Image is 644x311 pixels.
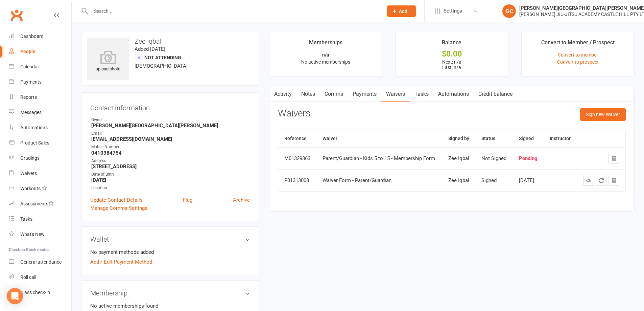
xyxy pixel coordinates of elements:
[90,302,250,310] p: No active memberships found
[135,63,188,69] span: [DEMOGRAPHIC_DATA]
[399,8,407,14] span: Add
[544,130,577,147] th: Instructor
[9,166,71,181] a: Waivers
[541,38,615,50] div: Convert to Member / Prospect
[442,38,461,50] div: Balance
[9,105,71,120] a: Messages
[9,74,71,90] a: Payments
[90,196,143,204] a: Update Contact Details
[87,38,253,45] h3: Zee Iqbal
[90,258,152,266] a: Add / Edit Payment Method
[475,130,513,147] th: Status
[442,130,476,147] th: Signed by
[20,231,45,237] div: What's New
[284,156,311,161] div: M01329363
[91,177,250,183] strong: [DATE]
[135,46,165,52] time: Added [DATE]
[20,34,44,39] div: Dashboard
[20,110,42,115] div: Messages
[323,156,436,161] div: Parent/Guardian - Kids 5 to 15 - Membership Form
[91,123,250,129] strong: [PERSON_NAME][GEOGRAPHIC_DATA][PERSON_NAME]
[387,5,416,17] button: Add
[9,181,71,196] a: Workouts
[381,86,410,102] a: Waivers
[20,140,49,146] div: Product Sales
[20,94,37,100] div: Reports
[433,86,474,102] a: Automations
[9,44,71,59] a: People
[91,185,250,191] div: Location
[9,212,71,227] a: Tasks
[444,3,462,19] span: Settings
[20,64,39,69] div: Calendar
[7,288,23,304] div: Open Intercom Messenger
[90,289,250,297] h3: Membership
[301,59,350,65] span: No active memberships
[91,136,250,142] strong: [EMAIL_ADDRESS][DOMAIN_NAME]
[20,125,48,130] div: Automations
[513,130,544,147] th: Signed
[9,196,71,212] a: Assessments
[269,86,296,102] a: Activity
[9,29,71,44] a: Dashboard
[91,150,250,156] strong: 0410384754
[402,59,502,70] p: Next: n/a Last: n/a
[87,50,129,73] div: upload photo
[9,135,71,151] a: Product Sales
[9,227,71,242] a: What's New
[278,130,317,147] th: Reference
[183,196,192,204] a: Flag
[9,285,71,300] a: Class kiosk mode
[410,86,433,102] a: Tasks
[90,248,250,256] li: No payment methods added
[320,86,348,102] a: Comms
[580,108,626,120] button: Sign new Waiver
[278,108,310,119] h3: Waivers
[9,90,71,105] a: Reports
[557,59,599,65] a: Convert to prospect
[481,156,507,161] div: Not Signed
[9,151,71,166] a: Gradings
[91,130,250,137] div: Email
[20,186,41,191] div: Workouts
[20,171,37,176] div: Waivers
[90,204,147,212] a: Manage Comms Settings
[8,7,25,24] a: Clubworx
[309,38,342,50] div: Memberships
[20,201,54,206] div: Assessments
[284,178,311,183] div: P01313008
[519,178,538,183] div: [DATE]
[9,59,71,74] a: Calendar
[90,102,250,112] h3: Contact information
[474,86,517,102] a: Credit balance
[502,4,516,18] div: GC
[9,270,71,285] a: Roll call
[296,86,320,102] a: Notes
[91,163,250,170] strong: [STREET_ADDRESS]
[20,274,36,280] div: Roll call
[402,50,502,58] div: $0.00
[20,49,35,54] div: People
[481,178,507,183] div: Signed
[348,86,381,102] a: Payments
[91,117,250,123] div: Owner
[20,216,32,222] div: Tasks
[316,130,442,147] th: Waiver
[9,120,71,135] a: Automations
[20,290,50,295] div: Class check-in
[233,196,250,204] a: Archive
[323,178,436,183] div: Waiver Form - Parent/Guardian
[89,6,378,16] input: Search...
[91,158,250,164] div: Address
[91,171,250,178] div: Date of Birth
[20,259,62,265] div: General attendance
[20,155,40,161] div: Gradings
[448,178,470,183] div: Zee Iqbal
[144,55,181,60] span: Not Attending
[448,156,470,161] div: Zee Iqbal
[519,156,538,161] div: Pending
[20,79,42,85] div: Payments
[9,254,71,270] a: General attendance kiosk mode
[558,52,598,58] a: Convert to member
[91,144,250,150] div: Mobile Number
